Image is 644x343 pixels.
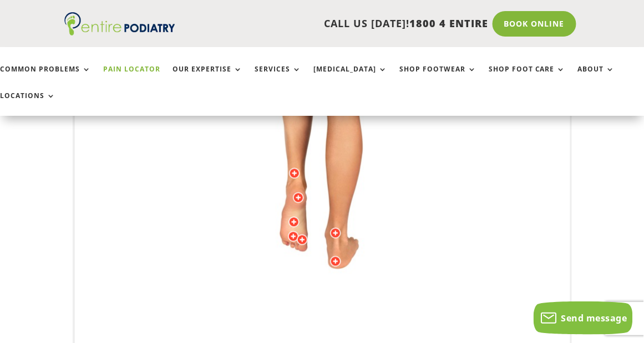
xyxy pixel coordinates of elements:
a: Our Expertise [173,65,242,89]
a: Pain Locator [103,65,160,89]
p: CALL US [DATE]! [178,17,489,31]
a: Services [255,65,301,89]
a: Shop Foot Care [489,65,566,89]
a: Book Online [493,11,576,37]
a: [MEDICAL_DATA] [313,65,387,89]
a: Entire Podiatry [64,27,175,38]
img: logo (1) [64,12,175,35]
a: About [578,65,615,89]
span: Send message [561,312,627,324]
span: 1800 4 ENTIRE [410,17,489,30]
button: Send message [534,301,633,335]
a: Shop Footwear [399,65,476,89]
